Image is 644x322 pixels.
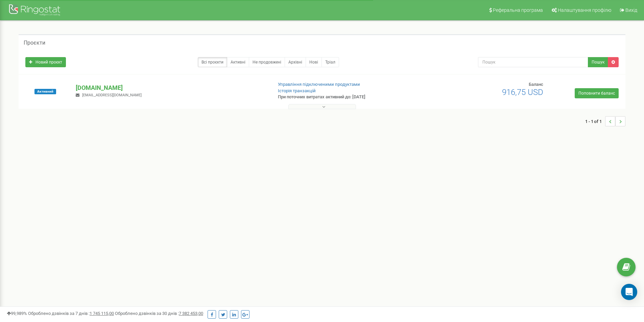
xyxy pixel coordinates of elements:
a: Управління підключеними продуктами [278,82,360,87]
a: Історія транзакцій [278,88,316,93]
p: При поточних витратах активний до: [DATE] [278,94,419,100]
a: Активні [227,57,249,67]
span: Реферальна програма [493,7,543,13]
a: Нові [306,57,322,67]
nav: ... [585,109,625,133]
h5: Проєкти [24,40,45,46]
u: 1 745 115,00 [90,311,114,316]
span: Налаштування профілю [558,7,611,13]
a: Всі проєкти [198,57,227,67]
a: Поповнити баланс [575,88,619,98]
input: Пошук [478,57,588,67]
a: Архівні [285,57,306,67]
span: [EMAIL_ADDRESS][DOMAIN_NAME] [82,93,142,97]
span: Оброблено дзвінків за 7 днів : [28,311,114,316]
div: Open Intercom Messenger [621,284,637,300]
span: Вихід [625,7,637,13]
u: 7 382 453,00 [179,311,203,316]
span: 916,75 USD [502,88,543,97]
span: Баланс [529,82,543,87]
span: Оброблено дзвінків за 30 днів : [115,311,203,316]
span: 99,989% [7,311,27,316]
a: Тріал [321,57,339,67]
span: 1 - 1 of 1 [585,116,605,126]
a: Не продовжені [249,57,285,67]
p: [DOMAIN_NAME] [76,83,267,92]
span: Активний [34,89,56,94]
a: Новий проєкт [25,57,66,67]
button: Пошук [588,57,608,67]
